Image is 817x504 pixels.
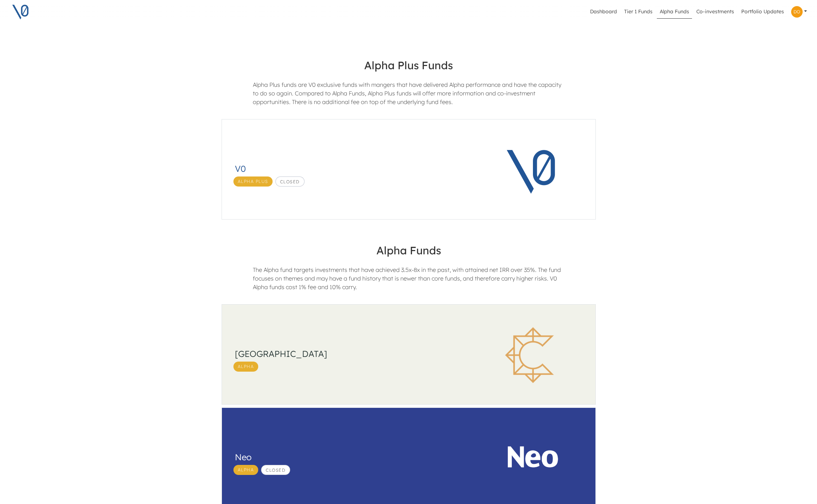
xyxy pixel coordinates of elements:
h3: Neo [235,452,465,462]
a: Tier 1 Funds [621,5,655,19]
a: [GEOGRAPHIC_DATA]AlphaSouth Park Commons [220,303,597,406]
span: Alpha Plus [233,176,273,187]
a: Portfolio Updates [738,5,787,19]
h4: Alpha Plus Funds [215,53,602,77]
a: Dashboard [587,5,620,19]
div: The Alpha fund targets investments that have achieved 3.5x-8x in the past, with attained net IRR ... [247,265,570,297]
h3: [GEOGRAPHIC_DATA] [235,349,465,359]
img: Neo [479,414,587,503]
span: Alpha [233,465,259,475]
span: Alpha [233,362,259,372]
span: Closed [261,465,290,475]
div: Alpha Plus funds are V0 exclusive funds with mangers that have delivered Alpha performance and ha... [247,80,570,112]
a: V0Alpha PlusClosedV0 [220,118,597,221]
h4: Alpha Funds [215,238,602,263]
span: Closed [275,176,305,187]
img: V0 logo [11,3,29,21]
img: Profile [791,6,803,18]
img: South Park Commons [479,310,587,400]
img: V0 [488,125,578,215]
h3: V0 [235,164,465,174]
a: Alpha Funds [657,5,692,19]
a: Co-investments [693,5,737,19]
